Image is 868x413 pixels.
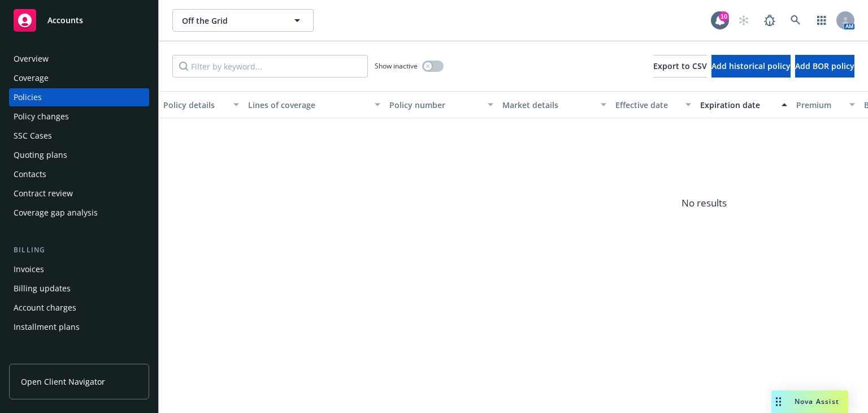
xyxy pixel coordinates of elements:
[375,61,418,71] span: Show inactive
[9,279,149,298] a: Billing updates
[795,55,854,78] button: Add BOR policy
[9,165,149,183] a: Contacts
[21,376,105,388] span: Open Client Navigator
[9,260,149,278] a: Invoices
[795,61,854,71] span: Add BOR policy
[9,204,149,222] a: Coverage gap analysis
[9,244,149,256] div: Billing
[14,50,49,68] div: Overview
[9,299,149,317] a: Account charges
[795,397,839,406] span: Nova Assist
[182,15,280,27] span: Off the Grid
[172,9,314,32] button: Off the Grid
[502,99,594,111] div: Market details
[389,99,481,111] div: Policy number
[14,318,80,336] div: Installment plans
[784,9,807,32] a: Search
[9,88,149,106] a: Policies
[14,146,67,164] div: Quoting plans
[711,61,791,71] span: Add historical policy
[163,99,227,111] div: Policy details
[14,69,49,87] div: Coverage
[159,91,244,118] button: Policy details
[244,91,385,118] button: Lines of coverage
[47,16,83,25] span: Accounts
[14,127,52,145] div: SSC Cases
[9,107,149,126] a: Policy changes
[771,390,848,413] button: Nova Assist
[498,91,611,118] button: Market details
[810,9,833,32] a: Switch app
[711,55,791,78] button: Add historical policy
[792,91,860,118] button: Premium
[14,107,69,126] div: Policy changes
[9,127,149,145] a: SSC Cases
[14,279,71,298] div: Billing updates
[771,390,785,413] div: Drag to move
[172,55,368,78] input: Filter by keyword...
[758,9,781,32] a: Report a Bug
[9,69,149,87] a: Coverage
[14,165,46,183] div: Contacts
[653,61,707,71] span: Export to CSV
[248,99,368,111] div: Lines of coverage
[653,55,707,78] button: Export to CSV
[385,91,498,118] button: Policy number
[700,99,775,111] div: Expiration date
[14,204,98,222] div: Coverage gap analysis
[9,318,149,336] a: Installment plans
[14,88,42,106] div: Policies
[719,11,729,21] div: 10
[9,184,149,203] a: Contract review
[732,9,755,32] a: Start snowing
[696,91,792,118] button: Expiration date
[14,299,76,317] div: Account charges
[9,5,149,36] a: Accounts
[9,146,149,164] a: Quoting plans
[796,99,843,111] div: Premium
[615,99,679,111] div: Effective date
[14,260,44,278] div: Invoices
[9,50,149,68] a: Overview
[14,184,73,203] div: Contract review
[611,91,696,118] button: Effective date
